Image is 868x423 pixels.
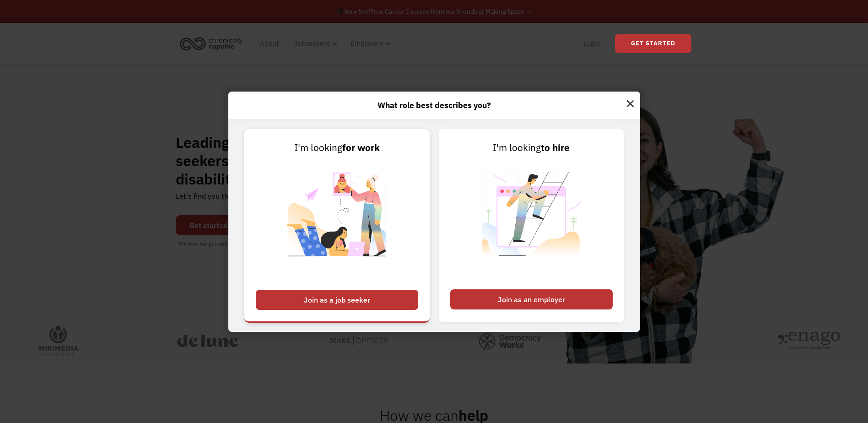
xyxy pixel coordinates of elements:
[177,33,246,54] img: Chronically Capable logo
[450,289,613,309] div: Join as an employer
[345,29,394,58] div: Employers
[254,29,284,58] a: About
[280,155,394,285] img: Chronically Capable Personalized Job Matching
[450,141,613,155] div: I'm looking
[377,100,491,110] strong: What role best describes you?
[256,141,418,155] div: I'm looking
[294,38,329,49] div: Jobseekers
[177,33,250,54] a: home
[342,141,380,154] strong: for work
[244,129,430,322] a: I'm lookingfor workJoin as a job seeker
[439,129,624,322] a: I'm lookingto hireJoin as an employer
[541,141,570,154] strong: to hire
[615,34,691,53] a: Get Started
[350,38,383,49] div: Employers
[289,29,340,58] div: Jobseekers
[256,290,418,310] div: Join as a job seeker
[578,29,606,58] a: Login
